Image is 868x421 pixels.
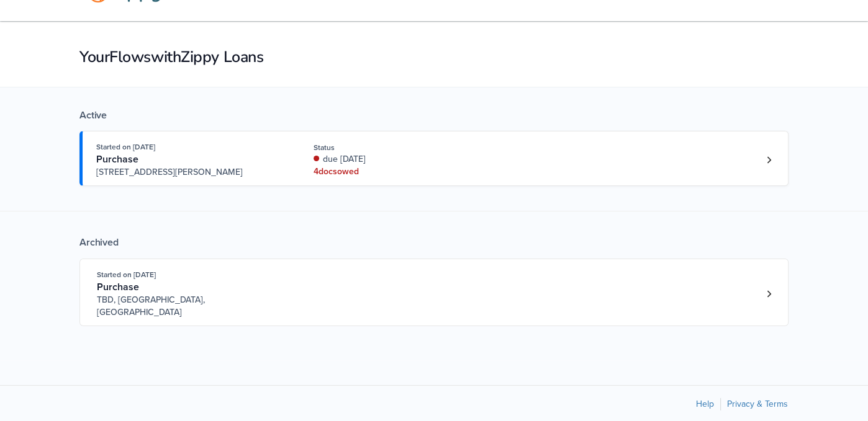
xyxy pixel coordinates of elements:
[96,143,155,151] span: Started on [DATE]
[314,142,479,153] div: Status
[79,109,789,122] div: Active
[97,281,139,293] span: Purchase
[314,153,479,166] div: due [DATE]
[79,259,789,326] a: Open loan 4219784
[79,131,789,186] a: Open loan 4239426
[696,399,714,409] a: Help
[97,270,156,279] span: Started on [DATE]
[96,166,286,179] span: [STREET_ADDRESS][PERSON_NAME]
[97,294,286,319] span: TBD, [GEOGRAPHIC_DATA], [GEOGRAPHIC_DATA]
[96,153,138,166] span: Purchase
[314,166,479,178] div: 4 doc s owed
[759,285,778,303] a: Loan number 4219784
[79,236,789,249] div: Archived
[79,47,789,68] h1: Your Flows with Zippy Loans
[759,151,778,169] a: Loan number 4239426
[727,399,788,409] a: Privacy & Terms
